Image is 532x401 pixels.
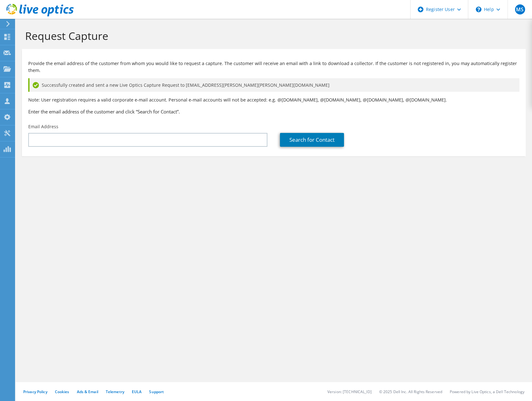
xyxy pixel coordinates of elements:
p: Provide the email address of the customer from whom you would like to request a capture. The cust... [28,60,519,74]
a: Privacy Policy [23,389,47,394]
h3: Enter the email address of the customer and click “Search for Contact”. [28,108,519,115]
li: Powered by Live Optics, a Dell Technology [450,389,524,394]
span: MS [515,4,525,14]
p: Note: User registration requires a valid corporate e-mail account. Personal e-mail accounts will ... [28,96,519,103]
a: Ads & Email [77,389,98,394]
a: Cookies [55,389,69,394]
label: Email Address [28,124,58,130]
li: Version: [TECHNICAL_ID] [327,389,372,394]
span: Successfully created and sent a new Live Optics Capture Request to [EMAIL_ADDRESS][PERSON_NAME][P... [42,82,330,89]
h1: Request Capture [25,29,519,42]
li: © 2025 Dell Inc. All Rights Reserved [379,389,442,394]
a: Support [149,389,164,394]
a: EULA [132,389,142,394]
a: Telemetry [106,389,124,394]
a: Search for Contact [280,133,344,147]
svg: \n [476,7,481,12]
